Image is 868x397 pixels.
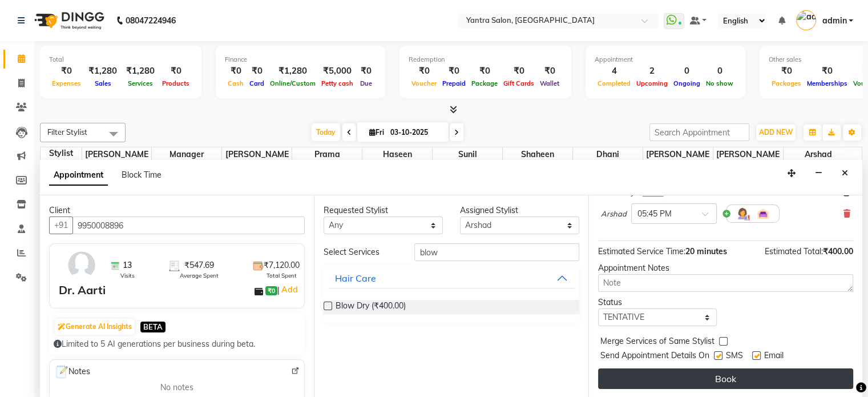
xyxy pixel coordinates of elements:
span: Voucher [409,79,439,87]
div: ₹0 [49,65,84,78]
img: Hairdresser.png [736,207,749,220]
div: Dr. Aarti [59,282,106,299]
div: 0 [703,65,736,78]
span: ₹7,120.00 [264,259,300,271]
span: Package [469,79,500,87]
div: ₹1,280 [84,65,122,78]
span: Sales [92,79,114,87]
span: 20 minutes [685,246,727,256]
span: Gift Cards [500,79,537,87]
span: Wallet [537,79,562,87]
a: Add [280,283,300,296]
img: avatar [65,248,98,282]
div: ₹1,280 [122,65,159,78]
span: Packages [769,79,804,87]
span: BETA [140,322,165,332]
span: Merge Services of Same Stylist [600,335,714,350]
span: Filter Stylist [47,127,87,137]
div: Redemption [409,55,562,65]
span: ₹547.69 [184,259,214,271]
span: Card [247,79,267,87]
div: ₹0 [247,65,267,78]
div: ₹0 [225,65,247,78]
span: Block Time [122,170,162,180]
span: Expenses [49,79,84,87]
span: No notes [160,382,193,394]
div: Select Services [315,246,406,258]
span: Shaheen [503,147,572,162]
span: Arshad [784,147,853,162]
button: Book [598,368,853,389]
div: ₹0 [537,65,562,78]
span: Haseen [362,147,432,162]
input: 2025-10-03 [387,124,444,141]
span: Services [125,79,156,87]
span: 13 [123,259,132,271]
span: Dhani [573,147,643,162]
div: ₹0 [409,65,439,78]
span: Fri [366,128,387,137]
input: Search by service name [414,243,579,261]
span: Memberships [804,79,850,87]
span: Blow Dry (₹400.00) [336,300,406,314]
span: Send Appointment Details On [600,350,709,364]
b: 08047224946 [126,5,176,37]
span: ₹0 [265,286,277,295]
div: Total [49,55,192,65]
img: logo [29,5,107,37]
div: Client [49,204,305,216]
img: Interior.png [756,207,770,220]
div: Stylist [41,147,82,159]
div: ₹0 [500,65,537,78]
div: ₹0 [159,65,192,78]
span: Cash [225,79,247,87]
span: [PERSON_NAME] [222,147,292,174]
div: ₹0 [804,65,850,78]
div: Hair Care [335,271,376,285]
img: admin [796,10,816,30]
div: ₹0 [769,65,804,78]
span: Appointment [49,165,108,186]
div: ₹5,000 [318,65,356,78]
span: Estimated Total: [765,246,823,256]
span: ADD NEW [759,128,793,137]
span: Manager [152,147,221,162]
span: Estimated Service Time: [598,246,685,256]
button: Hair Care [328,268,574,288]
span: Upcoming [633,79,671,87]
button: +91 [49,216,73,234]
div: 4 [595,65,633,78]
span: [PERSON_NAME] [643,147,713,174]
div: Finance [225,55,376,65]
span: Online/Custom [267,79,318,87]
div: Status [598,296,717,308]
div: Limited to 5 AI generations per business during beta. [54,338,300,350]
div: Appointment Notes [598,262,853,274]
span: Petty cash [318,79,356,87]
button: ADD NEW [756,125,796,141]
span: Average Spent [180,271,219,280]
div: Requested Stylist [324,204,443,216]
span: Today [312,123,340,141]
span: Notes [54,364,90,379]
span: SMS [726,350,743,364]
span: Completed [595,79,633,87]
span: Ongoing [671,79,703,87]
span: Sunil [433,147,502,162]
span: No show [703,79,736,87]
span: [PERSON_NAME] [713,147,783,174]
input: Search by Name/Mobile/Email/Code [72,216,305,234]
div: ₹0 [439,65,469,78]
span: admin [822,15,846,27]
span: Arshad [601,208,627,220]
div: ₹0 [356,65,376,78]
span: Email [764,350,784,364]
span: Prepaid [439,79,469,87]
span: | [277,283,300,296]
div: ₹0 [469,65,500,78]
span: Visits [120,271,135,280]
div: 0 [671,65,703,78]
span: Total Spent [267,271,297,280]
span: [PERSON_NAME] [82,147,152,174]
button: Close [837,165,853,182]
